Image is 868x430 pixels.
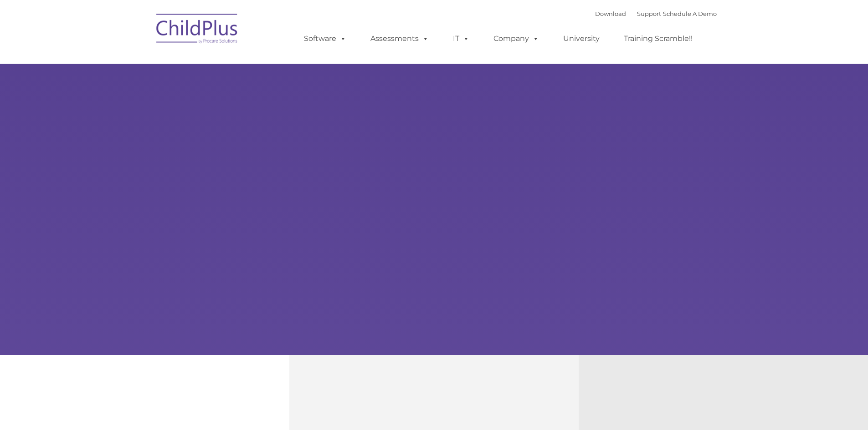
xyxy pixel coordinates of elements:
[615,30,702,48] a: Training Scramble!!
[637,10,661,17] a: Support
[554,30,609,48] a: University
[152,7,243,53] img: ChildPlus by Procare Solutions
[663,10,717,17] a: Schedule A Demo
[484,30,548,48] a: Company
[361,30,438,48] a: Assessments
[295,30,355,48] a: Software
[444,30,478,48] a: IT
[595,10,626,17] a: Download
[595,10,717,17] font: |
